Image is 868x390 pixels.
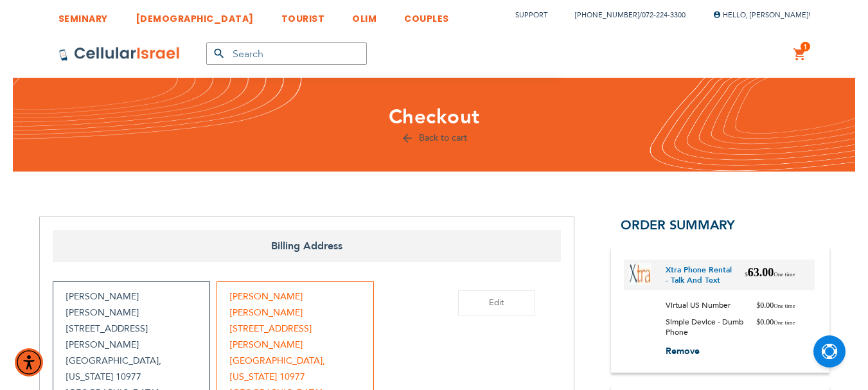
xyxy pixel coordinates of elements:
img: Cellular Israel Logo [58,46,181,62]
span: One time [774,303,795,309]
a: [PHONE_NUMBER] [575,10,639,20]
span: Checkout [389,103,480,130]
span: Remove [666,345,700,357]
a: 1 [793,47,807,62]
span: $ [745,271,748,278]
li: / [562,6,686,24]
span: Order Summary [621,217,735,234]
span: 0.00 [756,317,795,337]
a: Support [515,10,547,20]
span: Billing Address [53,230,561,262]
span: $ [756,301,760,310]
a: TOURIST [281,3,325,27]
span: $ [756,317,760,326]
span: 0.00 [756,300,795,310]
a: Xtra phone rental - Talk and Text [666,265,736,285]
a: SEMINARY [58,3,108,27]
span: Edit [489,297,504,308]
input: Search [206,42,367,65]
span: Virtual US Number [666,300,740,310]
a: COUPLES [404,3,449,27]
span: One time [774,271,795,278]
a: [DEMOGRAPHIC_DATA] [136,3,254,27]
span: Simple Device - Dumb phone [666,317,757,337]
span: 63.00 [745,265,795,285]
a: OLIM [352,3,376,27]
button: Edit [458,290,535,315]
img: Xtra phone rental - Talk and Text [629,263,651,285]
span: Hello, [PERSON_NAME]! [713,10,810,20]
span: One time [774,319,795,326]
div: Accessibility Menu [15,348,43,377]
span: 1 [803,42,808,52]
a: 072-224-3300 [642,10,686,20]
a: Back to cart [401,132,467,144]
